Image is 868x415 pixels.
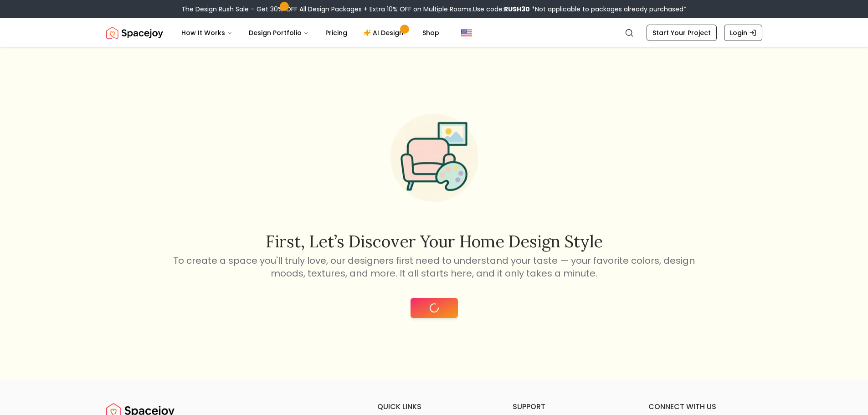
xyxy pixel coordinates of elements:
[377,401,491,412] h6: quick links
[174,24,447,42] nav: Main
[172,232,697,251] h2: First, let’s discover your home design style
[356,24,413,42] a: AI Design
[106,24,163,42] img: Spacejoy Logo
[504,5,530,14] b: RUSH30
[647,25,717,41] a: Start Your Project
[106,24,163,42] a: Spacejoy
[415,24,447,42] a: Shop
[318,24,354,42] a: Pricing
[513,401,627,412] h6: support
[530,5,687,14] span: *Not applicable to packages already purchased*
[376,100,493,216] img: Start Style Quiz Illustration
[181,5,687,14] div: The Design Rush Sale – Get 30% OFF All Design Packages + Extra 10% OFF on Multiple Rooms.
[106,18,762,47] nav: Global
[724,25,762,41] a: Login
[473,5,530,14] span: Use code:
[174,24,240,42] button: How It Works
[461,27,472,38] img: United States
[172,254,697,280] p: To create a space you'll truly love, our designers first need to understand your taste — your fav...
[241,24,316,42] button: Design Portfolio
[648,401,762,412] h6: connect with us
